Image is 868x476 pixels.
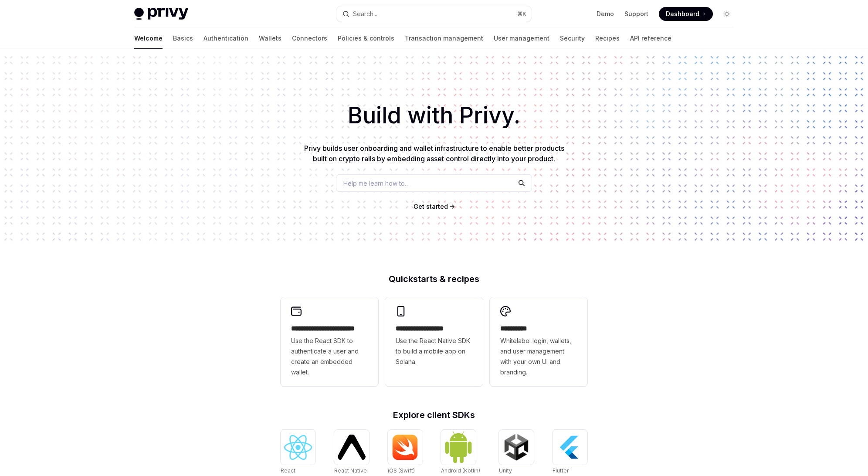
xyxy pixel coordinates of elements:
[343,179,410,188] span: Help me learn how to…
[334,430,369,475] a: React NativeReact Native
[666,10,699,18] span: Dashboard
[385,297,483,386] a: **** **** **** ***Use the React Native SDK to build a mobile app on Solana.
[388,467,415,474] span: iOS (Swift)
[720,7,734,21] button: Toggle dark mode
[595,28,620,49] a: Recipes
[281,275,587,283] h2: Quickstarts & recipes
[304,144,564,163] span: Privy builds user onboarding and wallet infrastructure to enable better products built on crypto ...
[134,28,163,49] a: Welcome
[396,336,472,367] span: Use the React Native SDK to build a mobile app on Solana.
[659,7,713,21] a: Dashboard
[405,28,483,49] a: Transaction management
[630,28,671,49] a: API reference
[556,433,584,461] img: Flutter
[388,430,423,475] a: iOS (Swift)iOS (Swift)
[281,411,587,419] h2: Explore client SDKs
[281,467,295,474] span: React
[291,336,368,377] span: Use the React SDK to authenticate a user and create an embedded wallet.
[414,202,448,211] a: Get started
[624,10,648,18] a: Support
[334,467,367,474] span: React Native
[517,10,526,17] span: ⌘ K
[499,467,512,474] span: Unity
[441,467,480,474] span: Android (Kotlin)
[441,430,480,475] a: Android (Kotlin)Android (Kotlin)
[292,28,327,49] a: Connectors
[490,297,587,386] a: **** *****Whitelabel login, wallets, and user management with your own UI and branding.
[391,434,419,460] img: iOS (Swift)
[281,430,315,475] a: ReactReact
[502,433,530,461] img: Unity
[338,28,394,49] a: Policies & controls
[553,430,587,475] a: FlutterFlutter
[14,99,854,133] h1: Build with Privy.
[414,203,448,210] span: Get started
[134,8,188,20] img: light logo
[553,467,569,474] span: Flutter
[336,6,532,22] button: Open search
[500,336,577,377] span: Whitelabel login, wallets, and user management with your own UI and branding.
[353,9,377,19] div: Search...
[560,28,585,49] a: Security
[597,10,614,18] a: Demo
[203,28,248,49] a: Authentication
[173,28,193,49] a: Basics
[494,28,549,49] a: User management
[338,435,366,459] img: React Native
[499,430,534,475] a: UnityUnity
[259,28,281,49] a: Wallets
[444,431,472,463] img: Android (Kotlin)
[284,435,312,460] img: React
